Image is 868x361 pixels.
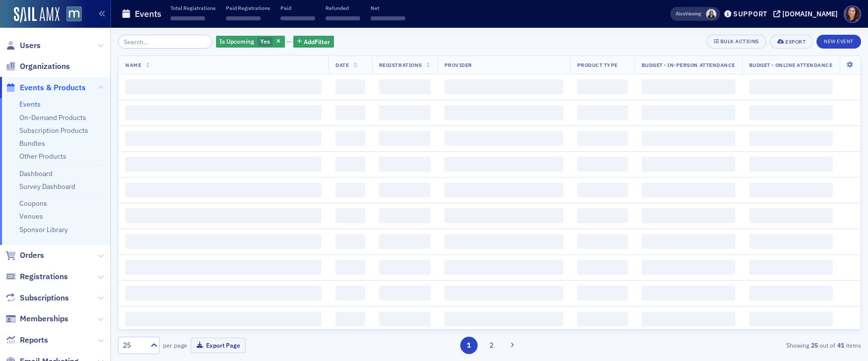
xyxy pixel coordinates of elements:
span: ‌ [444,234,563,249]
span: Yes [260,37,270,45]
a: View Homepage [59,6,82,23]
span: ‌ [577,260,628,275]
button: Export [770,35,813,49]
span: Users [20,40,41,51]
span: ‌ [335,208,365,223]
span: ‌ [379,105,431,120]
a: Reports [5,335,48,346]
span: ‌ [749,105,833,120]
span: ‌ [125,208,322,223]
div: Also [676,10,685,17]
span: Budget - In-Person Attendance [642,61,735,68]
span: ‌ [444,260,563,275]
div: Support [733,9,767,18]
div: Bulk Actions [720,39,759,44]
span: ‌ [642,286,735,301]
span: Name [125,61,141,68]
a: Registrations [5,271,68,282]
span: ‌ [125,234,322,249]
span: Subscriptions [20,293,69,303]
span: ‌ [642,105,735,120]
span: ‌ [125,311,322,326]
strong: 41 [835,341,846,350]
span: ‌ [642,79,735,94]
a: Sponsor Library [19,225,68,234]
p: Net [371,4,405,11]
a: Bundles [19,139,45,148]
img: SailAMX [14,7,59,23]
p: Total Registrations [170,4,216,11]
input: Search… [118,35,213,49]
span: ‌ [444,105,563,120]
span: ‌ [335,105,365,120]
span: ‌ [325,16,360,20]
span: ‌ [444,182,563,197]
span: ‌ [444,208,563,223]
span: ‌ [749,182,833,197]
span: ‌ [444,131,563,146]
span: Memberships [20,313,68,324]
span: ‌ [642,182,735,197]
a: Orders [5,250,44,261]
span: ‌ [335,286,365,301]
span: ‌ [125,182,322,197]
span: ‌ [577,234,628,249]
span: ‌ [125,157,322,172]
span: ‌ [170,16,205,20]
span: ‌ [280,16,315,20]
a: Events [19,100,41,109]
span: ‌ [444,286,563,301]
div: [DOMAIN_NAME] [782,9,838,18]
span: Provider [444,61,472,68]
span: ‌ [642,234,735,249]
span: ‌ [444,79,563,94]
span: ‌ [125,286,322,301]
strong: 25 [809,341,819,350]
span: Kelly Brown [706,9,716,19]
span: Reports [20,335,48,346]
span: ‌ [125,131,322,146]
span: Product Type [577,61,618,68]
h1: Events [135,8,162,20]
span: ‌ [379,208,431,223]
span: ‌ [749,311,833,326]
span: ‌ [379,131,431,146]
span: Organizations [20,61,70,72]
span: ‌ [749,286,833,301]
span: ‌ [749,79,833,94]
span: ‌ [335,182,365,197]
span: ‌ [749,131,833,146]
div: Showing out of items [620,341,861,350]
span: ‌ [379,311,431,326]
span: ‌ [371,16,405,20]
span: ‌ [125,260,322,275]
div: Export [785,39,806,45]
span: Events & Products [20,82,86,93]
span: ‌ [749,260,833,275]
span: ‌ [749,157,833,172]
span: ‌ [577,131,628,146]
label: per page [163,341,187,350]
a: Survey Dashboard [19,182,75,191]
a: Users [5,40,41,51]
span: ‌ [379,157,431,172]
p: Paid Registrations [226,4,270,11]
span: ‌ [379,234,431,249]
span: ‌ [335,234,365,249]
span: ‌ [749,208,833,223]
a: Other Products [19,152,66,161]
span: ‌ [125,105,322,120]
span: Date [335,61,349,68]
a: Venues [19,212,43,221]
button: AddFilter [293,36,334,48]
span: Registrations [20,271,68,282]
a: Coupons [19,199,47,208]
span: ‌ [577,105,628,120]
a: Subscriptions [5,293,69,303]
span: Registrations [379,61,422,68]
span: ‌ [577,182,628,197]
a: New Event [816,36,861,45]
span: ‌ [379,260,431,275]
a: Organizations [5,61,70,72]
span: ‌ [226,16,261,20]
